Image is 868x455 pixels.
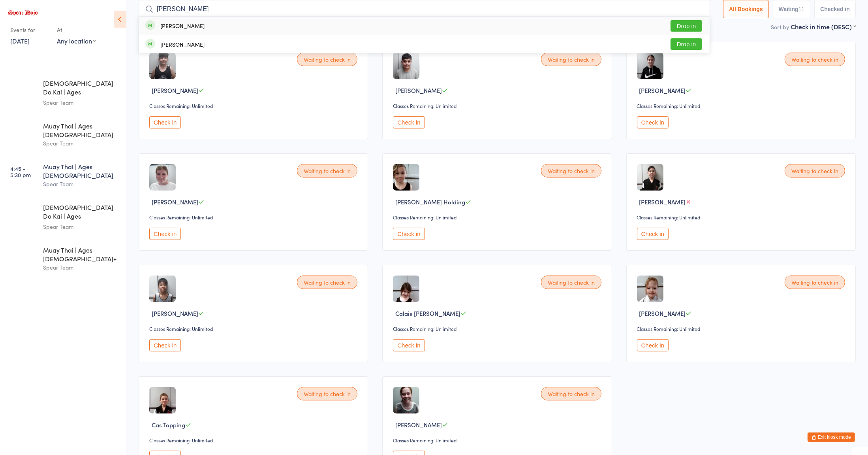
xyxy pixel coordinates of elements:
img: image1624349784.png [149,387,176,413]
time: 6:30 - 7:30 pm [10,249,30,261]
div: Waiting to check in [297,164,357,177]
span: [PERSON_NAME] [152,309,198,317]
label: Sort by [771,23,789,31]
button: Check in [149,228,181,240]
div: Spear Team [43,263,119,272]
button: Check in [637,116,669,128]
button: Drop in [671,38,702,50]
a: [DATE] [10,36,30,45]
span: [PERSON_NAME] Holding [395,198,465,206]
img: image1727949002.png [149,276,176,302]
div: Waiting to check in [297,276,357,289]
div: [PERSON_NAME] [160,41,205,47]
time: 4:00 - 4:45 pm [10,82,31,94]
div: Muay Thai | Ages [DEMOGRAPHIC_DATA] [43,121,119,139]
div: Waiting to check in [785,53,845,66]
span: Cas Topping [152,421,185,429]
img: image1628299909.png [637,164,663,191]
button: Check in [393,116,425,128]
div: [PERSON_NAME] [160,23,205,29]
div: Waiting to check in [297,53,357,66]
a: 6:30 -7:30 pmMuay Thai | Ages [DEMOGRAPHIC_DATA]+Spear Team [2,239,126,279]
img: image1626162939.png [637,276,663,302]
time: 4:45 - 5:30 pm [10,165,31,178]
a: 4:45 -5:30 pmMuay Thai | Ages [DEMOGRAPHIC_DATA]Spear Team [2,155,126,195]
a: 4:44 -5:29 pmMuay Thai | Ages [DEMOGRAPHIC_DATA]Spear Team [2,115,126,155]
div: Spear Team [43,98,119,107]
div: Classes Remaining: Unlimited [637,102,847,109]
span: Calais [PERSON_NAME] [395,309,460,317]
div: [DEMOGRAPHIC_DATA] Do Kai | Ages [DEMOGRAPHIC_DATA] [43,79,119,98]
a: 5:30 -6:15 pm[DEMOGRAPHIC_DATA] Do Kai | Ages [DEMOGRAPHIC_DATA]Spear Team [2,196,126,238]
button: Check in [149,116,181,128]
img: Spear Dojo [8,10,38,15]
a: 4:00 -4:45 pm[DEMOGRAPHIC_DATA] Do Kai | Ages [DEMOGRAPHIC_DATA]Spear Team [2,72,126,114]
div: Classes Remaining: Unlimited [149,325,360,332]
span: [PERSON_NAME] [639,309,686,317]
div: Classes Remaining: Unlimited [149,437,360,444]
div: Muay Thai | Ages [DEMOGRAPHIC_DATA] [43,162,119,179]
span: [PERSON_NAME] [152,198,198,206]
img: image1732699741.png [393,53,419,79]
div: Spear Team [43,179,119,189]
div: At [57,23,96,36]
div: Classes Remaining: Unlimited [393,214,603,221]
img: image1752570653.png [637,53,663,79]
button: Check in [393,228,425,240]
div: Any location [57,36,96,45]
div: Classes Remaining: Unlimited [637,325,847,332]
div: Waiting to check in [297,387,357,400]
img: image1743496503.png [149,164,176,191]
div: Waiting to check in [785,276,845,289]
div: Waiting to check in [541,53,601,66]
button: Check in [637,339,669,351]
div: Muay Thai | Ages [DEMOGRAPHIC_DATA]+ [43,245,119,263]
div: Spear Team [43,222,119,231]
div: [DEMOGRAPHIC_DATA] Do Kai | Ages [DEMOGRAPHIC_DATA] [43,203,119,222]
img: image1624359780.png [393,276,419,302]
button: Check in [149,339,181,351]
span: [PERSON_NAME] [152,86,198,94]
div: Check in time (DESC) [791,22,856,31]
div: Classes Remaining: Unlimited [149,214,360,221]
div: Classes Remaining: Unlimited [637,214,847,221]
button: Check in [637,228,669,240]
div: Classes Remaining: Unlimited [393,102,603,109]
span: [PERSON_NAME] [639,198,686,206]
div: 11 [798,6,805,12]
div: Waiting to check in [541,164,601,177]
button: Check in [393,339,425,351]
time: 4:44 - 5:29 pm [10,125,31,137]
span: [PERSON_NAME] [395,421,442,429]
div: Waiting to check in [541,276,601,289]
div: Waiting to check in [541,387,601,400]
div: Classes Remaining: Unlimited [149,102,360,109]
button: Drop in [671,20,702,32]
time: 5:30 - 6:15 pm [10,206,30,219]
span: [PERSON_NAME] [639,86,686,94]
span: [PERSON_NAME] [395,86,442,94]
img: image1696038090.png [393,387,419,413]
div: Classes Remaining: Unlimited [393,325,603,332]
div: Events for [10,23,49,36]
div: Classes Remaining: Unlimited [393,437,603,444]
div: Waiting to check in [785,164,845,177]
img: image1663061109.png [393,164,419,191]
img: image1734142554.png [149,53,176,79]
div: Spear Team [43,139,119,148]
button: Exit kiosk mode [808,432,855,442]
